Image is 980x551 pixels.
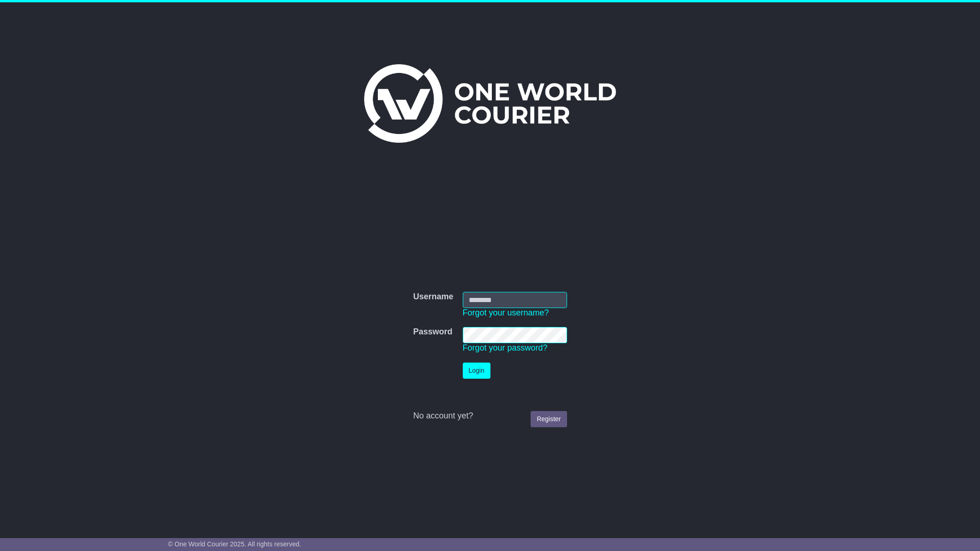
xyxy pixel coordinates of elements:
[463,343,548,352] a: Forgot your password?
[413,292,453,302] label: Username
[531,411,567,427] a: Register
[413,411,567,421] div: No account yet?
[364,64,616,143] img: One World
[413,327,452,337] label: Password
[463,363,490,379] button: Login
[168,540,301,548] span: © One World Courier 2025. All rights reserved.
[463,308,549,317] a: Forgot your username?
